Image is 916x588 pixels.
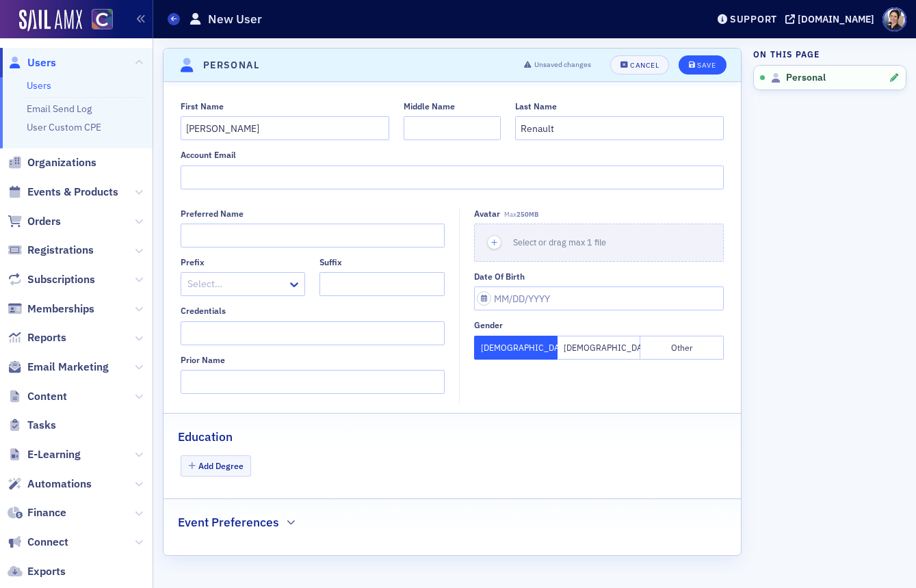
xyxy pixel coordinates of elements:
[181,257,205,267] div: Prefix
[882,8,906,31] span: Profile
[27,477,92,492] span: Automations
[8,330,66,345] a: Reports
[474,286,724,310] input: MM/DD/YYYY
[27,243,94,258] span: Registrations
[474,271,525,282] div: Date of Birth
[181,355,225,365] div: Prior Name
[27,79,51,92] a: Users
[203,58,259,72] h4: Personal
[8,272,95,287] a: Subscriptions
[27,55,56,70] span: Users
[27,418,56,433] span: Tasks
[8,535,68,550] a: Connect
[92,9,113,30] img: SailAMX
[27,272,95,287] span: Subscriptions
[516,210,538,219] span: 250MB
[515,101,557,111] div: Last Name
[27,447,81,462] span: E-Learning
[474,320,503,330] div: Gender
[404,101,455,111] div: Middle Name
[8,564,66,579] a: Exports
[8,302,94,317] a: Memberships
[181,150,236,160] div: Account Email
[27,214,61,229] span: Orders
[8,360,109,375] a: Email Marketing
[513,237,606,248] span: Select or drag max 1 file
[8,447,81,462] a: E-Learning
[27,505,66,520] span: Finance
[8,389,67,404] a: Content
[697,62,716,69] div: Save
[27,564,66,579] span: Exports
[558,336,641,360] button: [DEMOGRAPHIC_DATA]
[8,55,56,70] a: Users
[82,9,113,32] a: View Homepage
[27,535,68,550] span: Connect
[640,336,724,360] button: Other
[8,418,56,433] a: Tasks
[474,209,500,219] div: Avatar
[798,13,874,25] div: [DOMAIN_NAME]
[181,455,252,477] button: Add Degree
[610,55,669,75] button: Cancel
[181,101,224,111] div: First Name
[208,11,262,27] h1: New User
[27,389,67,404] span: Content
[630,62,659,69] div: Cancel
[730,13,777,25] div: Support
[679,55,726,75] button: Save
[8,185,118,200] a: Events & Products
[181,306,226,316] div: Credentials
[181,209,244,219] div: Preferred Name
[534,59,591,70] span: Unsaved changes
[785,14,879,24] button: [DOMAIN_NAME]
[178,513,279,531] h2: Event Preferences
[19,10,82,31] img: SailAMX
[27,302,94,317] span: Memberships
[27,360,109,375] span: Email Marketing
[319,257,342,267] div: Suffix
[27,121,101,133] a: User Custom CPE
[786,72,826,84] span: Personal
[8,477,92,492] a: Automations
[504,210,538,219] span: Max
[27,103,92,115] a: Email Send Log
[27,330,66,345] span: Reports
[474,224,724,262] button: Select or drag max 1 file
[8,505,66,520] a: Finance
[474,336,558,360] button: [DEMOGRAPHIC_DATA]
[178,428,233,446] h2: Education
[8,243,94,258] a: Registrations
[27,155,96,170] span: Organizations
[8,155,96,170] a: Organizations
[753,48,906,60] h4: On this page
[27,185,118,200] span: Events & Products
[8,214,61,229] a: Orders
